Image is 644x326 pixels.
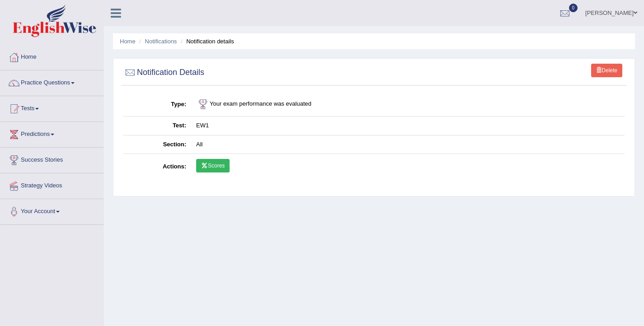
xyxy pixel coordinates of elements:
[191,93,625,116] td: Your exam performance was evaluated
[591,64,622,77] a: Delete
[123,154,191,180] th: Actions
[179,37,234,46] li: Notification details
[0,96,103,119] a: Tests
[0,173,103,196] a: Strategy Videos
[0,122,103,144] a: Predictions
[0,45,103,67] a: Home
[123,135,191,154] th: Section
[191,116,625,135] td: EW1
[123,93,191,116] th: Type
[123,66,204,79] h2: Notification Details
[145,38,177,45] a: Notifications
[120,38,136,45] a: Home
[191,135,625,154] td: All
[0,199,103,222] a: Your Account
[196,159,230,172] a: Scores
[569,4,578,12] span: 0
[0,70,103,93] a: Practice Questions
[123,116,191,135] th: Test
[0,148,103,170] a: Success Stories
